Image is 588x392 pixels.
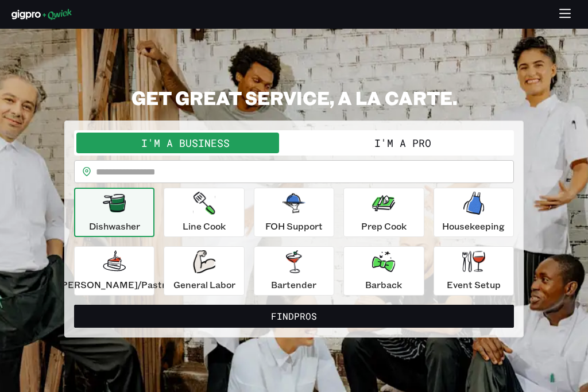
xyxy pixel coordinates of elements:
button: Barback [343,246,424,296]
button: Bartender [254,246,334,296]
p: Housekeeping [442,219,505,233]
p: Barback [365,278,402,292]
button: Dishwasher [74,188,154,237]
button: Event Setup [434,246,514,296]
button: General Labor [164,246,244,296]
button: Housekeeping [434,188,514,237]
button: Prep Cook [343,188,424,237]
button: I'm a Pro [294,133,512,153]
p: Event Setup [447,278,501,292]
p: Line Cook [183,219,226,233]
p: General Labor [173,278,235,292]
button: FOH Support [254,188,334,237]
p: Dishwasher [89,219,140,233]
h2: GET GREAT SERVICE, A LA CARTE. [64,86,524,109]
p: Prep Cook [361,219,407,233]
button: [PERSON_NAME]/Pastry [74,246,154,296]
p: FOH Support [265,219,323,233]
p: Bartender [271,278,316,292]
p: [PERSON_NAME]/Pastry [58,278,171,292]
button: Line Cook [164,188,244,237]
button: FindPros [74,305,514,328]
button: I'm a Business [76,133,294,153]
